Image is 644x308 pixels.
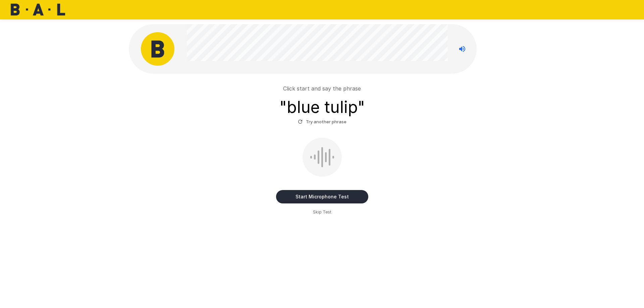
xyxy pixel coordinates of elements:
img: bal_avatar.png [141,32,174,66]
span: Skip Test [313,209,331,215]
button: Stop reading questions aloud [455,42,469,56]
button: Try another phrase [296,117,348,127]
p: Click start and say the phrase [283,84,361,93]
button: Start Microphone Test [276,190,368,203]
h3: " blue tulip " [279,98,365,117]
